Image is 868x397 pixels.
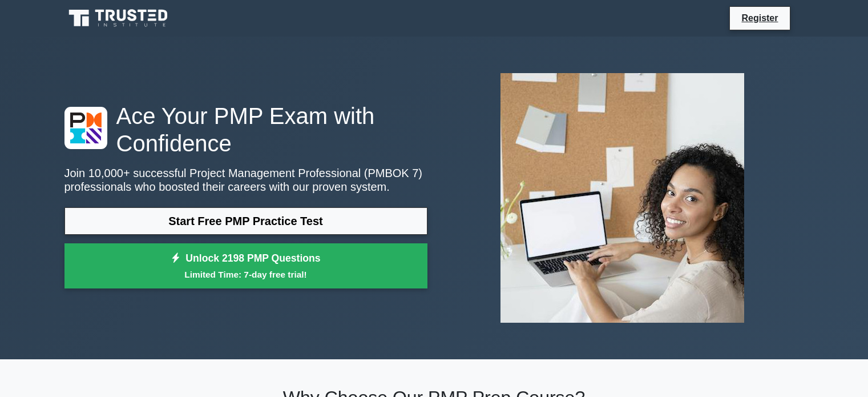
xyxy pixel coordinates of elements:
[64,207,427,235] a: Start Free PMP Practice Test
[734,11,785,25] a: Register
[64,166,427,194] p: Join 10,000+ successful Project Management Professional (PMBOK 7) professionals who boosted their...
[64,243,427,289] a: Unlock 2198 PMP QuestionsLimited Time: 7-day free trial!
[64,102,427,157] h1: Ace Your PMP Exam with Confidence
[79,268,413,281] small: Limited Time: 7-day free trial!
